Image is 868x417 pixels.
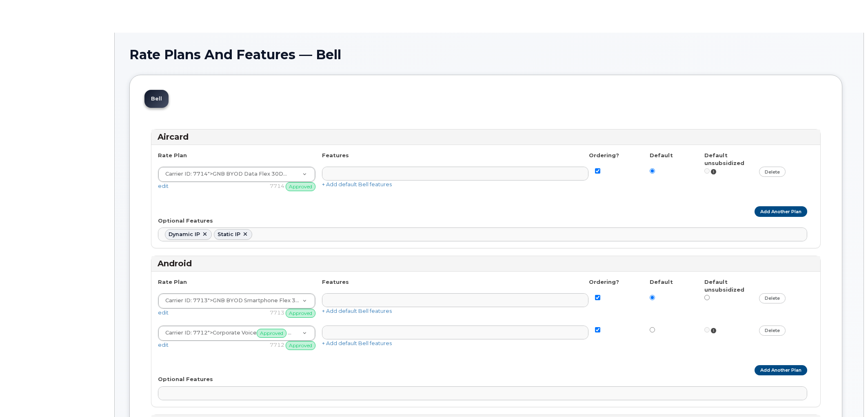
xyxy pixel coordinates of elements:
[270,341,284,348] span: 7712
[589,152,619,158] strong: Ordering?
[165,171,208,177] span: GNB BYOD Data Flex 30D <span class='badge badge-green'>Approved</span> <span class='badge' data-t...
[270,183,284,190] span: 7714
[589,279,619,285] strong: Ordering?
[650,152,673,158] strong: Default
[158,258,814,269] h3: Android
[158,279,187,285] strong: Rate Plan
[286,309,315,318] span: Approved
[755,365,807,375] a: Add Another Plan
[158,341,169,348] a: edit
[158,326,315,341] a: Carrier ID: 7712">Corporate VoiceApproved Carrier ID: 7712
[755,206,807,216] a: Add Another Plan
[160,170,302,179] span: ">GNB BYOD Data Flex 30D
[158,294,315,308] a: Carrier ID: 7713">GNB BYOD Smartphone Flex 30D
[129,47,849,62] h1: Rate Plans And Features — Bell
[160,297,302,306] span: ">GNB BYOD Smartphone Flex 30D
[158,167,315,182] a: Carrier ID: 7714">GNB BYOD Data Flex 30DApproved
[165,298,208,304] span: GNB BYOD Smartphone Flex 30D <span class='badge badge-green'>Approved</span> <span class='badge' ...
[270,310,284,316] span: 7713
[704,279,744,293] strong: Default unsubsidized
[650,279,673,285] strong: Default
[169,231,200,238] div: Dynamic IP
[286,341,315,350] span: Approved
[257,329,286,338] span: Approved
[704,152,744,166] strong: Default unsubsidized
[158,152,187,158] strong: Rate Plan
[759,293,786,303] a: delete
[160,329,302,338] span: ">Corporate Voice
[158,132,814,143] h3: Aircard
[158,217,213,225] label: Optional Features
[165,330,208,336] span: Corporate Voice <span class='badge badge-green'>Approved</span> <span class='badge' data-test=
[218,231,240,238] div: Static IP
[322,340,392,346] a: + Add default Bell features
[322,308,392,314] a: + Add default Bell features
[322,279,349,285] strong: Features
[158,183,169,189] a: edit
[158,375,213,383] label: Optional Features
[158,309,169,316] a: edit
[759,167,786,177] a: delete
[322,181,392,187] a: + Add default Bell features
[322,152,349,158] strong: Features
[286,182,315,191] span: Approved
[759,326,786,336] a: delete
[144,90,169,108] a: Bell
[283,170,313,179] span: Approved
